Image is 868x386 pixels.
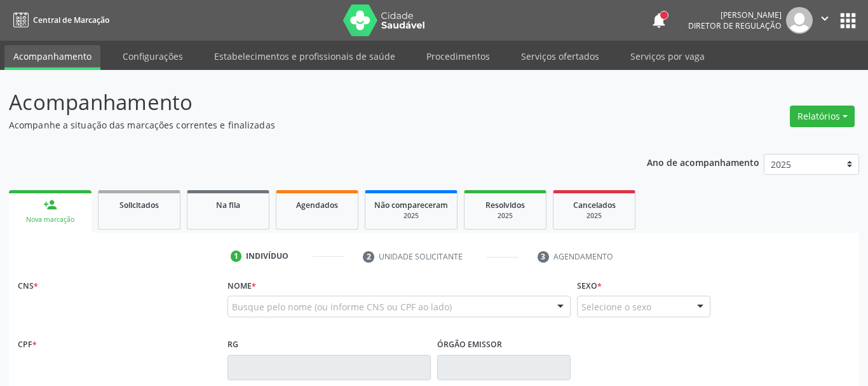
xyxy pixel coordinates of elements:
p: Ano de acompanhamento [647,154,759,170]
a: Estabelecimentos e profissionais de saúde [205,45,404,67]
a: Serviços ofertados [512,45,608,67]
i:  [818,11,832,25]
span: Busque pelo nome (ou informe CNS ou CPF ao lado) [232,300,452,314]
div: [PERSON_NAME] [688,10,782,20]
div: 2025 [473,211,537,221]
span: Não compareceram [374,200,448,210]
label: Nome [227,276,256,296]
button: notifications [650,11,668,29]
div: 2025 [562,211,626,221]
button: apps [837,10,859,32]
a: Procedimentos [417,45,499,67]
div: 2025 [374,211,448,221]
label: RG [227,335,238,355]
span: Solicitados [119,200,159,210]
span: Central de Marcação [33,15,109,25]
p: Acompanhe a situação das marcações correntes e finalizadas [9,118,604,132]
span: Diretor de regulação [688,20,782,31]
p: Acompanhamento [9,86,604,118]
a: Central de Marcação [9,10,109,31]
a: Configurações [114,45,192,67]
a: Serviços por vaga [621,45,714,67]
label: Órgão emissor [437,335,502,355]
label: CNS [18,276,38,296]
label: Sexo [577,276,602,296]
span: Selecione o sexo [581,300,651,314]
div: 1 [231,251,242,262]
span: Agendados [296,200,338,210]
div: Nova marcação [18,215,83,224]
span: Cancelados [573,200,616,210]
div: person_add [43,198,57,212]
a: Acompanhamento [4,45,100,70]
div: Indivíduo [246,251,288,262]
img: img [786,7,813,34]
span: Resolvidos [485,200,525,210]
button: Relatórios [790,106,855,127]
span: Na fila [216,200,240,210]
button:  [813,7,837,34]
